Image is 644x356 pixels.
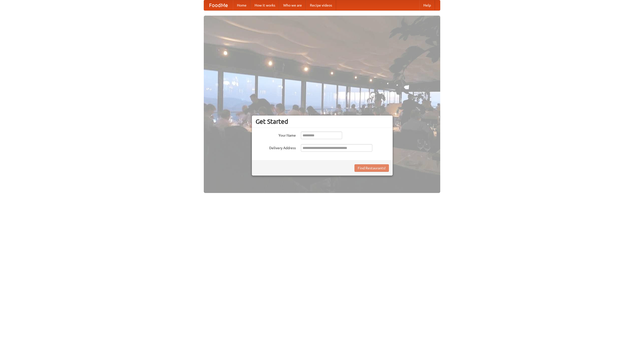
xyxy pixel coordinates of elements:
a: FoodMe [204,0,233,10]
a: Who we are [279,0,306,10]
a: Recipe videos [306,0,336,10]
a: Home [233,0,251,10]
label: Delivery Address [256,144,296,150]
a: How it works [251,0,279,10]
label: Your Name [256,132,296,138]
h3: Get Started [256,118,389,125]
button: Find Restaurants! [354,164,389,172]
a: Help [419,0,435,10]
